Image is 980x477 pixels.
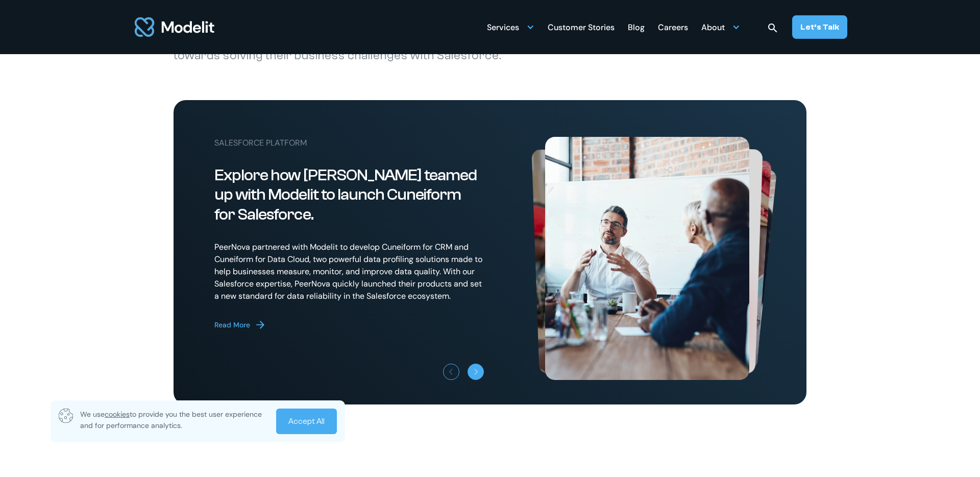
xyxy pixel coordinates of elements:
p: Salesforce Platform [214,137,484,149]
a: Blog [628,17,645,37]
div: About [701,18,725,38]
div: Read More [214,320,250,330]
div: Services [487,17,534,37]
a: Let’s Talk [792,15,847,39]
img: arrow forward [254,319,266,331]
a: Customer Stories [548,17,615,37]
div: About [701,17,740,37]
a: Next slide [468,364,484,380]
a: Previous slide [443,364,459,380]
a: home [133,11,216,43]
p: We use to provide you the best user experience and for performance analytics. [80,409,269,431]
div: Let’s Talk [800,21,839,33]
div: 1 / 3 [545,137,749,380]
img: modelit logo [133,11,216,43]
div: 1 / 3 [214,137,484,331]
p: Explore how [PERSON_NAME] teamed up with Modelit to launch Cuneiform for Salesforce. [214,165,484,229]
p: PeerNova partnered with Modelit to develop Cuneiform for CRM and Cuneiform for Data Cloud, two po... [214,241,484,302]
a: Read More [214,319,266,331]
div: Customer Stories [548,18,615,38]
div: Blog [628,18,645,38]
a: Careers [658,17,688,37]
div: Services [487,18,519,38]
a: Accept All [276,409,337,434]
div: Careers [658,18,688,38]
span: cookies [105,410,130,419]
